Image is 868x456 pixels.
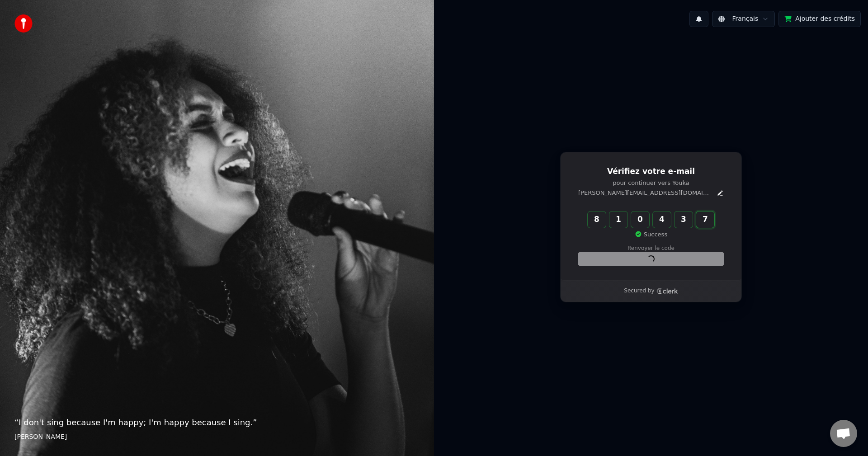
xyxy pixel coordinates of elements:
p: pour continuer vers Youka [578,179,724,187]
p: “ I don't sing because I'm happy; I'm happy because I sing. ” [14,416,420,429]
p: [PERSON_NAME][EMAIL_ADDRESS][DOMAIN_NAME] [578,189,713,197]
a: Clerk logo [656,288,678,294]
button: Edit [717,189,724,197]
footer: [PERSON_NAME] [14,432,420,442]
img: youka [14,14,33,33]
div: Ouvrir le chat [830,420,857,447]
button: Ajouter des crédits [778,11,861,27]
h1: Vérifiez votre e-mail [578,166,724,177]
p: Secured by [624,287,654,295]
p: Success [635,230,667,239]
input: Enter verification code [588,212,732,228]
